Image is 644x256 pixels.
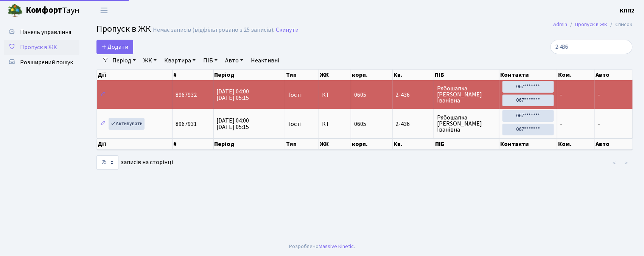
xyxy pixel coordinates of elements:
[173,138,213,150] th: #
[319,138,351,150] th: ЖК
[200,54,221,67] a: ПІБ
[217,116,249,131] span: [DATE] 04:00 [DATE] 05:15
[20,28,71,36] span: Панель управління
[248,54,282,67] a: Неактивні
[434,70,500,80] th: ПІБ
[437,85,496,104] span: Рябошапка [PERSON_NAME] Іванівна
[437,115,496,133] span: Рябошапка [PERSON_NAME] Іванівна
[322,92,348,98] span: КТ
[393,70,434,80] th: Кв.
[97,138,173,150] th: Дії
[354,120,366,128] span: 0605
[289,242,355,251] div: Розроблено .
[288,92,302,98] span: Гості
[499,70,557,80] th: Контакти
[351,70,393,80] th: корп.
[214,138,286,150] th: Період
[173,70,213,80] th: #
[20,43,57,51] span: Пропуск в ЖК
[598,120,600,128] span: -
[499,138,557,150] th: Контакти
[551,40,633,54] input: Пошук...
[97,70,173,80] th: Дії
[26,4,62,16] b: Комфорт
[598,91,600,99] span: -
[557,138,595,150] th: Ком.
[319,70,351,80] th: ЖК
[434,138,500,150] th: ПІБ
[20,58,73,67] span: Розширений пошук
[95,4,114,17] button: Переключити навігацію
[285,70,319,80] th: Тип
[217,87,249,102] span: [DATE] 04:00 [DATE] 05:15
[608,20,633,29] li: Список
[101,43,128,51] span: Додати
[576,20,608,28] a: Пропуск в ЖК
[176,120,197,128] span: 8967931
[354,91,366,99] span: 0605
[109,54,139,67] a: Період
[276,26,299,34] a: Скинути
[109,118,145,130] a: Активувати
[222,54,246,67] a: Авто
[96,22,151,36] span: Пропуск в ЖК
[4,40,79,55] a: Пропуск в ЖК
[396,92,431,98] span: 2-436
[620,6,635,15] a: КПП2
[560,91,563,99] span: -
[214,70,286,80] th: Період
[26,4,79,17] span: Таун
[96,40,133,54] a: Додати
[393,138,434,150] th: Кв.
[319,242,354,250] a: Massive Kinetic
[557,70,595,80] th: Ком.
[288,121,302,127] span: Гості
[153,26,274,34] div: Немає записів (відфільтровано з 25 записів).
[595,138,633,150] th: Авто
[140,54,160,67] a: ЖК
[285,138,319,150] th: Тип
[322,121,348,127] span: КТ
[595,70,633,80] th: Авто
[554,20,568,28] a: Admin
[4,25,79,40] a: Панель управління
[351,138,393,150] th: корп.
[161,54,199,67] a: Квартира
[620,6,635,15] b: КПП2
[542,17,644,33] nav: breadcrumb
[396,121,431,127] span: 2-436
[4,55,79,70] a: Розширений пошук
[8,3,23,18] img: logo.png
[96,155,118,170] select: записів на сторінці
[560,120,563,128] span: -
[176,91,197,99] span: 8967932
[96,155,173,170] label: записів на сторінці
